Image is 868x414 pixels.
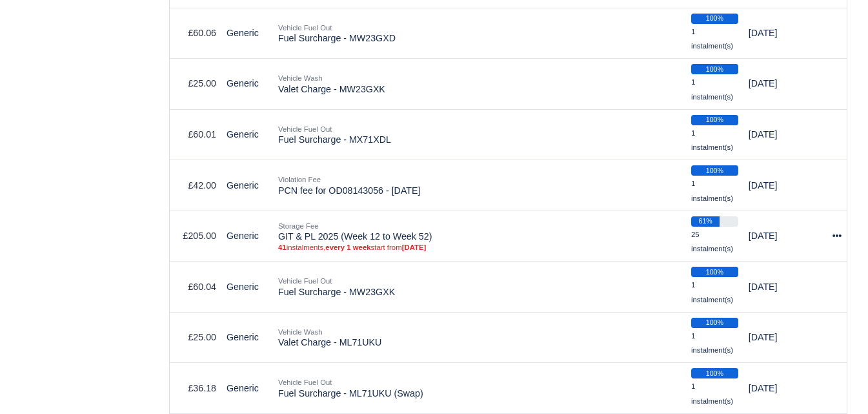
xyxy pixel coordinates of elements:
td: Generic [221,262,273,313]
small: Vehicle Fuel Out [278,378,332,386]
td: Generic [221,8,273,59]
td: £60.01 [170,109,221,160]
td: [DATE] [743,363,827,414]
small: Storage Fee [278,222,319,230]
td: Generic [221,363,273,414]
small: 25 instalment(s) [691,231,733,253]
td: £205.00 [170,211,221,262]
td: PCN fee for OD08143056 - [DATE] [273,160,686,211]
strong: [DATE] [402,243,427,251]
small: Vehicle Fuel Out [278,125,332,133]
td: [DATE] [743,262,827,313]
td: Generic [221,160,273,211]
td: [DATE] [743,312,827,363]
td: £36.18 [170,363,221,414]
td: £25.00 [170,59,221,110]
td: [DATE] [743,59,827,110]
div: 100% [691,165,738,176]
iframe: Chat Widget [803,352,868,414]
td: £25.00 [170,312,221,363]
small: 1 instalment(s) [691,382,733,405]
td: [DATE] [743,8,827,59]
td: Fuel Surcharge - MX71XDL [273,109,686,160]
div: 61% [691,216,720,227]
td: Valet Charge - MW23GXK [273,59,686,110]
td: Valet Charge - ML71UKU [273,312,686,363]
strong: every 1 week [325,243,370,251]
div: 100% [691,318,738,328]
small: Violation Fee [278,176,321,183]
small: 1 instalment(s) [691,332,733,355]
td: £60.04 [170,262,221,313]
td: £60.06 [170,8,221,59]
div: 100% [691,64,738,74]
td: Generic [221,59,273,110]
td: Generic [221,312,273,363]
strong: 41 [278,243,287,251]
small: 1 instalment(s) [691,78,733,101]
td: [DATE] [743,211,827,262]
small: 1 instalment(s) [691,180,733,202]
td: Fuel Surcharge - MW23GXK [273,262,686,313]
td: Generic [221,211,273,262]
div: 100% [691,14,738,24]
td: Fuel Surcharge - ML71UKU (Swap) [273,363,686,414]
div: 100% [691,115,738,125]
small: 1 instalment(s) [691,129,733,152]
small: 1 instalment(s) [691,281,733,304]
td: Fuel Surcharge - MW23GXD [273,8,686,59]
small: Vehicle Wash [278,328,323,336]
small: instalments, start from [278,243,681,252]
div: 100% [691,368,738,378]
small: Vehicle Fuel Out [278,277,332,285]
td: Generic [221,109,273,160]
small: Vehicle Wash [278,74,323,82]
small: Vehicle Fuel Out [278,24,332,32]
small: 1 instalment(s) [691,28,733,50]
td: GIT & PL 2025 (Week 12 to Week 52) [273,211,686,262]
td: [DATE] [743,160,827,211]
td: £42.00 [170,160,221,211]
div: 100% [691,267,738,277]
td: [DATE] [743,109,827,160]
